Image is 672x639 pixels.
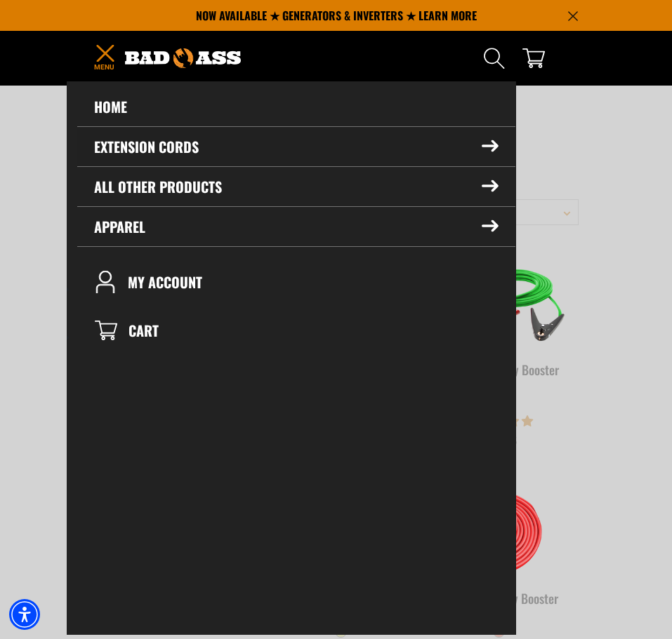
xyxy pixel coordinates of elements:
div: Accessibility Menu [9,599,40,630]
summary: All Other Products [77,167,515,206]
span: Menu [94,62,115,72]
a: My Account [77,258,515,306]
summary: Search [483,47,506,69]
a: orange 1 Gauge Battery Booster Cable [430,487,567,626]
summary: Menu [94,42,115,75]
a: Home [77,87,515,126]
a: cart [522,47,545,69]
summary: Extension Cords [77,127,515,166]
summary: Apparel [77,207,515,246]
img: Bad Ass Extension Cords [125,48,241,68]
a: CART [88,319,171,342]
a: green 2 Gauge Battery Booster Cable [430,259,567,397]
